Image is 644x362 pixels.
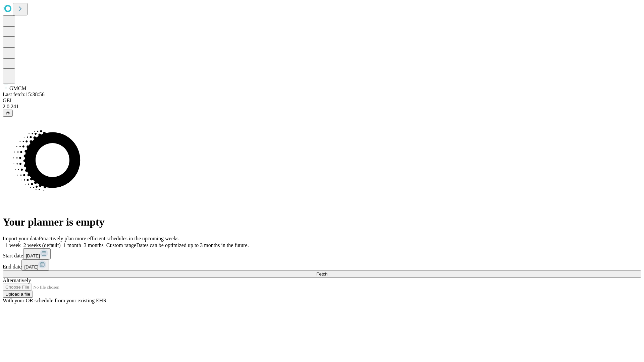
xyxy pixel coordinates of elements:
[316,271,327,277] span: Fetch
[3,110,13,117] button: @
[106,242,136,248] span: Custom range
[3,298,107,303] span: With your OR schedule from your existing EHR
[136,242,249,248] span: Dates can be optimized up to 3 months in the future.
[39,236,180,241] span: Proactively plan more efficient schedules in the upcoming weeks.
[21,259,49,270] button: [DATE]
[3,259,641,270] div: End date
[5,242,21,248] span: 1 week
[63,242,81,248] span: 1 month
[23,248,51,259] button: [DATE]
[3,216,641,228] h1: Your planner is empty
[3,291,33,298] button: Upload a file
[3,270,641,278] button: Fetch
[3,98,641,104] div: GEI
[3,278,31,283] span: Alternatively
[3,92,45,97] span: Last fetch: 15:38:56
[84,242,104,248] span: 3 months
[24,264,38,269] span: [DATE]
[3,248,641,259] div: Start date
[3,104,641,110] div: 2.0.241
[5,111,10,116] span: @
[9,85,26,91] span: GMCM
[26,253,40,258] span: [DATE]
[23,242,61,248] span: 2 weeks (default)
[3,236,39,241] span: Import your data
